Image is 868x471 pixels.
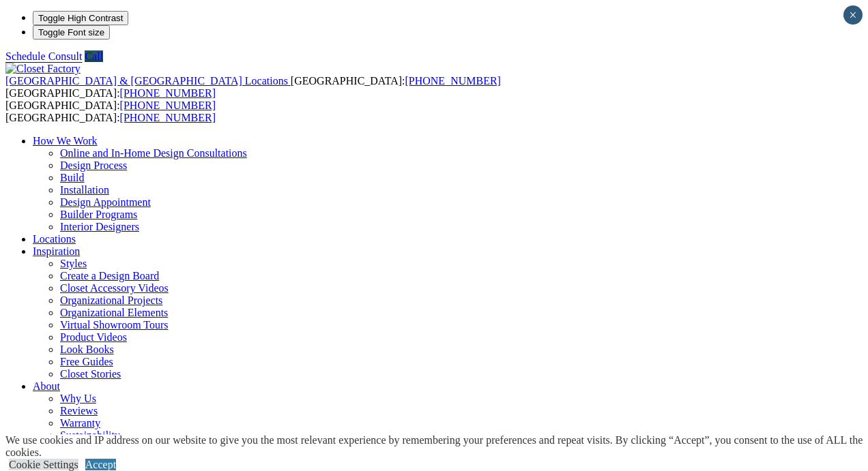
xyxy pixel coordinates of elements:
a: About [33,380,60,392]
a: Organizational Projects [60,294,162,306]
a: Design Appointment [60,196,151,208]
a: Accept [85,459,116,470]
a: [PHONE_NUMBER] [120,112,216,123]
span: [GEOGRAPHIC_DATA]: [GEOGRAPHIC_DATA]: [5,75,501,99]
span: Toggle High Contrast [38,13,123,23]
a: Online and In-Home Design Consultations [60,147,247,159]
a: Styles [60,258,87,269]
a: Build [60,172,85,183]
a: Product Videos [60,331,127,343]
a: Reviews [60,405,98,416]
button: Toggle High Contrast [33,11,128,25]
a: Installation [60,184,109,196]
a: Inspiration [33,245,80,257]
a: Cookie Settings [9,459,78,470]
a: Call [85,50,103,62]
a: Interior Designers [60,221,139,232]
span: [GEOGRAPHIC_DATA]: [GEOGRAPHIC_DATA]: [5,100,216,123]
a: Free Guides [60,356,113,367]
a: Closet Stories [60,368,121,380]
a: [PHONE_NUMBER] [120,87,216,99]
a: Closet Accessory Videos [60,282,169,294]
a: Locations [33,233,76,245]
span: Toggle Font size [38,27,104,37]
a: Sustainability [60,429,120,441]
a: [GEOGRAPHIC_DATA] & [GEOGRAPHIC_DATA] Locations [5,75,291,87]
div: We use cookies and IP address on our website to give you the most relevant experience by remember... [5,434,868,459]
a: Create a Design Board [60,270,159,282]
a: Schedule Consult [5,50,82,62]
a: Virtual Showroom Tours [60,319,169,331]
button: Close [843,5,863,25]
button: Toggle Font size [33,25,110,40]
a: Design Process [60,159,127,171]
a: Look Books [60,344,114,355]
a: How We Work [33,135,98,147]
a: [PHONE_NUMBER] [405,75,500,87]
a: Why Us [60,393,96,404]
a: Warranty [60,417,100,429]
a: [PHONE_NUMBER] [120,100,216,111]
a: Builder Programs [60,209,137,220]
img: Closet Factory [5,63,81,75]
span: [GEOGRAPHIC_DATA] & [GEOGRAPHIC_DATA] Locations [5,75,288,87]
a: Organizational Elements [60,307,168,318]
